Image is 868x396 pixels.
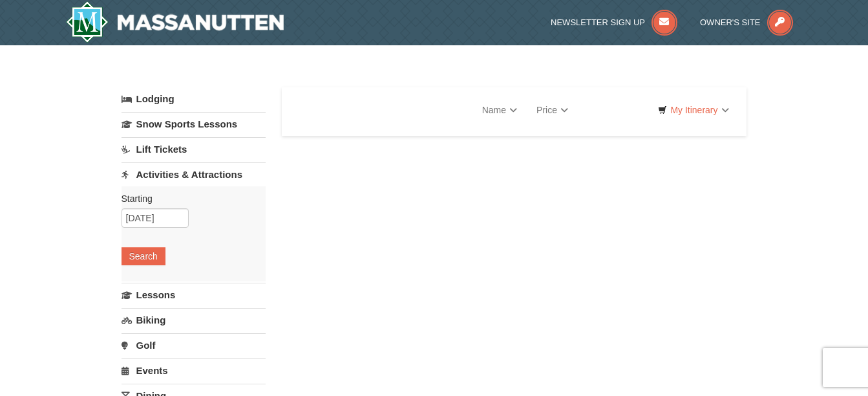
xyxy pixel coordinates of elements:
[122,192,256,205] label: Starting
[472,97,527,123] a: Name
[122,137,266,161] a: Lift Tickets
[122,333,266,357] a: Golf
[122,112,266,136] a: Snow Sports Lessons
[122,283,266,307] a: Lessons
[66,1,284,43] img: Massanutten Resort Logo
[551,17,645,27] span: Newsletter Sign Up
[122,247,165,265] button: Search
[527,97,578,123] a: Price
[66,1,284,43] a: Massanutten Resort
[122,87,266,111] a: Lodging
[122,358,266,382] a: Events
[122,162,266,186] a: Activities & Attractions
[700,17,793,27] a: Owner's Site
[551,17,677,27] a: Newsletter Sign Up
[700,17,761,27] span: Owner's Site
[650,100,737,120] a: My Itinerary
[122,308,266,332] a: Biking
